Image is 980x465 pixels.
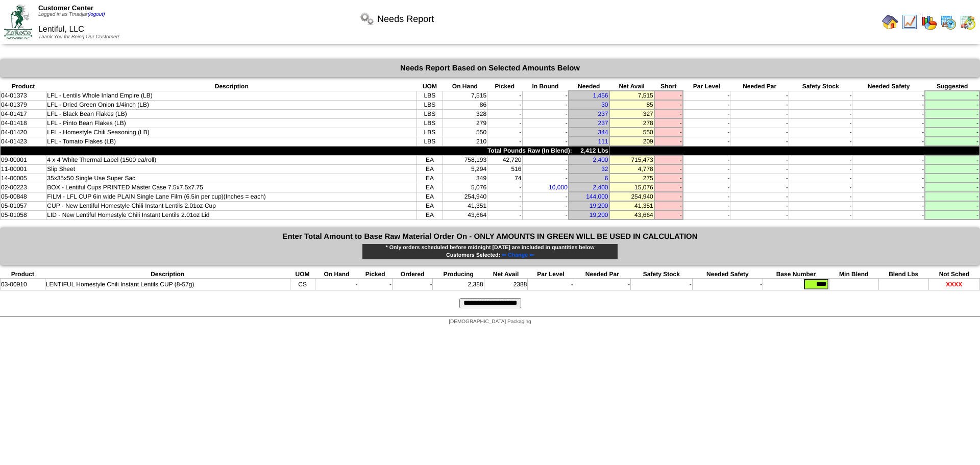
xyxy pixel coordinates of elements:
td: - [730,137,789,146]
th: Needed Safety [692,270,763,279]
th: On Hand [315,270,358,279]
td: LENTIFUL Homestyle Chili Instant Lentils CUP (8-57g) [45,279,290,290]
td: - [925,201,979,210]
td: - [925,210,979,219]
td: 327 [609,109,654,118]
td: - [789,192,852,201]
td: - [789,91,852,100]
td: 758,193 [443,155,487,164]
td: - [683,137,730,146]
td: - [730,174,789,183]
td: 7,515 [609,91,654,100]
td: - [487,118,522,128]
td: - [789,183,852,192]
td: - [683,128,730,137]
td: 05-00848 [1,192,46,201]
td: Slip Sheet [46,164,417,174]
td: - [852,201,925,210]
td: - [852,164,925,174]
td: 254,940 [443,192,487,201]
span: [DEMOGRAPHIC_DATA] Packaging [449,319,531,325]
th: Picked [487,82,522,91]
td: - [315,279,358,290]
a: 6 [605,175,608,182]
span: Logged in as Tmadjar [38,12,105,17]
td: - [925,155,979,164]
a: 237 [598,119,608,127]
td: LID - New Lentiful Homestyle Chili Instant Lentils 2.01oz Lid [46,210,417,219]
td: - [630,279,692,290]
th: Description [45,270,290,279]
td: LFL - Pinto Bean Flakes (LB) [46,118,417,128]
td: - [925,192,979,201]
td: - [852,155,925,164]
td: - [522,201,569,210]
td: - [683,210,730,219]
td: - [789,210,852,219]
td: LBS [417,91,443,100]
td: - [487,192,522,201]
td: LFL - Lentils Whole Inland Empire (LB) [46,91,417,100]
td: LBS [417,109,443,118]
td: - [925,137,979,146]
td: LBS [417,118,443,128]
td: - [487,91,522,100]
td: XXXX [928,279,979,290]
td: - [654,128,683,137]
th: Min Blend [829,270,878,279]
th: Producing [433,270,484,279]
td: - [654,100,683,109]
td: - [654,137,683,146]
td: - [522,118,569,128]
td: - [683,183,730,192]
a: 111 [598,138,608,145]
th: UOM [417,82,443,91]
td: 35x35x50 Single Use Super Sac [46,174,417,183]
td: - [789,109,852,118]
th: Short [654,82,683,91]
td: BOX - Lentiful Cups PRINTED Master Case 7.5x7.5x7.75 [46,183,417,192]
td: LFL - Black Bean Flakes (LB) [46,109,417,118]
td: - [789,118,852,128]
td: 11-00001 [1,164,46,174]
td: - [730,118,789,128]
td: EA [417,201,443,210]
td: - [925,183,979,192]
span: Lentiful, LLC [38,25,84,34]
td: - [730,91,789,100]
td: - [789,100,852,109]
td: 04-01418 [1,118,46,128]
td: - [730,155,789,164]
td: 05-01057 [1,201,46,210]
a: 2,400 [593,184,608,191]
a: 30 [601,101,608,108]
img: ZoRoCo_Logo(Green%26Foil)%20jpg.webp [4,5,32,39]
td: - [683,155,730,164]
td: 04-01417 [1,109,46,118]
td: 254,940 [609,192,654,201]
td: - [683,109,730,118]
td: 278 [609,118,654,128]
td: - [654,210,683,219]
td: - [683,100,730,109]
td: EA [417,174,443,183]
td: 74 [487,174,522,183]
img: calendarprod.gif [940,14,957,30]
td: - [730,201,789,210]
td: - [683,91,730,100]
td: 550 [609,128,654,137]
a: 32 [601,165,608,173]
td: 516 [487,164,522,174]
td: 2388 [484,279,528,290]
div: * Only orders scheduled before midnight [DATE] are included in quantities below Customers Selected: [362,243,618,260]
td: LFL - Homestyle Chili Seasoning (LB) [46,128,417,137]
th: Needed Par [730,82,789,91]
th: Needed [569,82,609,91]
td: LBS [417,128,443,137]
td: - [487,137,522,146]
a: 344 [598,129,608,136]
td: - [522,100,569,109]
a: 19,200 [590,202,608,209]
td: - [789,201,852,210]
span: ⇐ Change ⇐ [502,252,534,258]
